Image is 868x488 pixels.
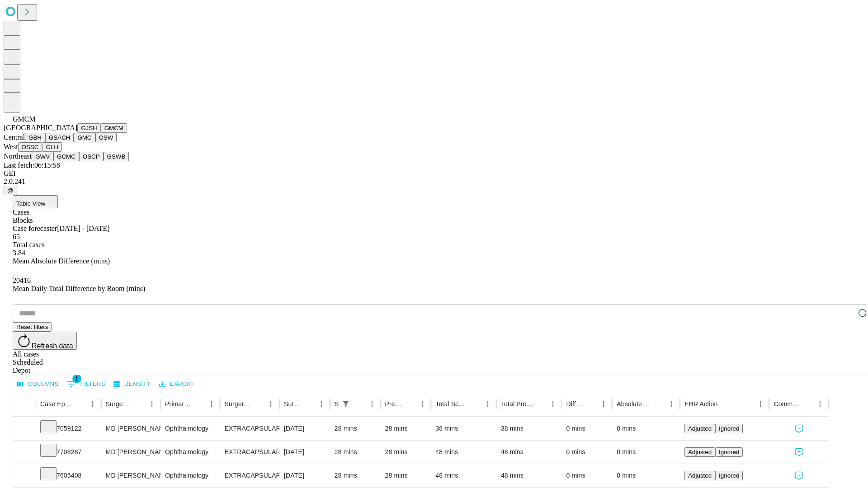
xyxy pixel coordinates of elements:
[4,124,77,131] span: [GEOGRAPHIC_DATA]
[157,377,197,391] button: Export
[335,464,376,487] div: 28 mins
[72,374,81,383] span: 1
[435,441,492,464] div: 48 mins
[40,441,97,464] div: 7708287
[4,186,17,195] button: @
[340,398,352,410] button: Show filters
[719,449,739,455] span: Ignored
[32,152,53,161] button: GWV
[688,425,712,432] span: Adjusted
[617,400,651,408] div: Absolute Difference
[225,464,275,487] div: EXTRACAPSULAR CATARACT REMOVAL WITH [MEDICAL_DATA]
[284,417,325,440] div: [DATE]
[597,398,610,410] button: Menu
[4,143,18,150] span: West
[617,464,675,487] div: 0 mins
[74,133,95,142] button: GMC
[385,417,427,440] div: 28 mins
[315,398,328,410] button: Menu
[18,421,31,437] button: Expand
[165,417,215,440] div: Ophthalmology
[566,441,608,464] div: 0 mins
[684,424,715,433] button: Adjusted
[95,133,117,142] button: OSW
[225,441,275,464] div: EXTRACAPSULAR CATARACT REMOVAL WITH [MEDICAL_DATA]
[366,398,378,410] button: Menu
[13,225,57,232] span: Case forecaster
[284,400,302,408] div: Surgery Date
[585,398,597,410] button: Sort
[385,400,403,408] div: Predicted In Room Duration
[715,471,743,480] button: Ignored
[4,169,864,178] div: GEI
[688,472,712,479] span: Adjusted
[481,398,494,410] button: Menu
[205,398,218,410] button: Menu
[340,398,352,410] div: 1 active filter
[566,400,584,408] div: Difference
[264,398,277,410] button: Menu
[534,398,547,410] button: Sort
[13,322,52,332] button: Reset filters
[715,447,743,457] button: Ignored
[65,377,108,391] button: Show filters
[652,398,665,410] button: Sort
[45,133,74,142] button: GSACH
[77,123,101,133] button: GJSH
[684,447,715,457] button: Adjusted
[13,277,31,284] span: 20416
[566,464,608,487] div: 0 mins
[101,123,127,133] button: GMCM
[774,400,800,408] div: Comments
[165,441,215,464] div: Ophthalmology
[53,152,79,161] button: GCMC
[547,398,559,410] button: Menu
[353,398,366,410] button: Sort
[715,424,743,433] button: Ignored
[684,471,715,480] button: Adjusted
[15,377,61,391] button: Select columns
[106,417,156,440] div: MD [PERSON_NAME]
[302,398,315,410] button: Sort
[106,400,132,408] div: Surgeon Name
[4,178,864,186] div: 2.0.241
[57,225,109,232] span: [DATE] - [DATE]
[4,161,60,169] span: Last fetch: 06:15:58
[106,464,156,487] div: MD [PERSON_NAME]
[16,324,48,330] span: Reset filters
[617,441,675,464] div: 0 mins
[13,285,145,292] span: Mean Daily Total Difference by Room (mins)
[13,195,58,208] button: Table View
[32,342,73,350] span: Refresh data
[13,115,36,123] span: GMCM
[133,398,146,410] button: Sort
[335,417,376,440] div: 28 mins
[86,398,99,410] button: Menu
[719,472,739,479] span: Ignored
[193,398,205,410] button: Sort
[566,417,608,440] div: 0 mins
[40,417,97,440] div: 7059122
[18,468,31,484] button: Expand
[688,449,712,455] span: Adjusted
[111,377,153,391] button: Density
[719,425,739,432] span: Ignored
[18,445,31,460] button: Expand
[165,400,191,408] div: Primary Service
[225,400,251,408] div: Surgery Name
[385,464,427,487] div: 28 mins
[13,257,110,265] span: Mean Absolute Difference (mins)
[469,398,481,410] button: Sort
[18,142,42,152] button: OSSC
[79,152,104,161] button: OSCP
[684,400,717,408] div: EHR Action
[501,441,557,464] div: 48 mins
[106,441,156,464] div: MD [PERSON_NAME]
[42,142,61,152] button: GLH
[435,464,492,487] div: 48 mins
[74,398,86,410] button: Sort
[7,187,14,194] span: @
[335,400,339,408] div: Scheduled In Room Duration
[165,464,215,487] div: Ophthalmology
[718,398,731,410] button: Sort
